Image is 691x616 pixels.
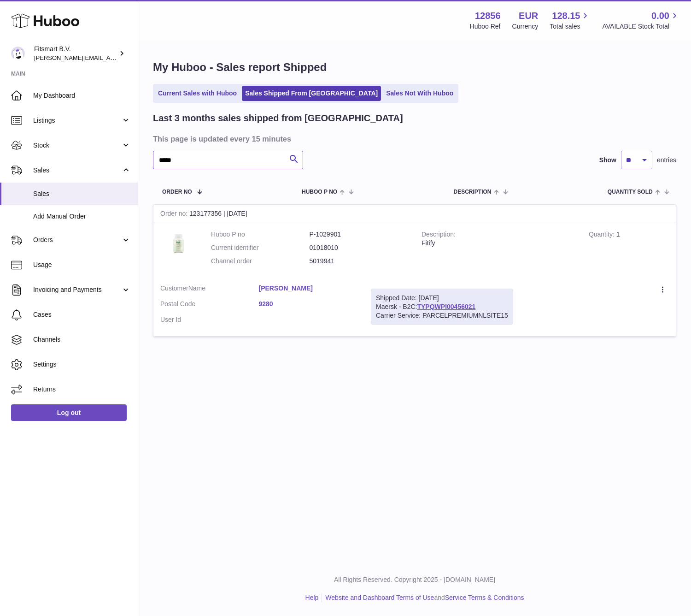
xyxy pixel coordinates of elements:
span: Returns [33,385,131,394]
dt: Current identifier [211,243,310,252]
span: Channels [33,335,131,344]
a: 128.15 Total sales [550,10,591,31]
span: Cases [33,310,131,319]
a: Sales Not With Huboo [383,86,457,101]
span: Add Manual Order [33,212,131,221]
div: Carrier Service: PARCELPREMIUMNLSITE15 [376,311,508,320]
strong: EUR [519,10,538,22]
strong: 12856 [475,10,501,22]
dd: 5019941 [310,257,408,266]
span: Invoicing and Payments [33,285,121,294]
span: 0.00 [651,10,669,22]
h2: Last 3 months sales shipped from [GEOGRAPHIC_DATA] [153,112,403,124]
dt: User Id [160,315,259,324]
span: Settings [33,360,131,369]
div: Huboo Ref [470,22,501,31]
span: Usage [33,261,131,269]
dd: 01018010 [310,243,408,252]
dt: Postal Code [160,300,259,311]
div: Fitsmart B.V. [34,45,117,62]
a: Log out [11,404,127,421]
img: jonathan@leaderoo.com [11,47,25,60]
dt: Name [160,284,259,295]
span: Quantity Sold [608,189,653,195]
span: Listings [33,116,121,125]
li: and [322,593,524,602]
a: 0.00 AVAILABLE Stock Total [602,10,680,31]
span: My Dashboard [33,91,131,100]
span: AVAILABLE Stock Total [602,22,680,31]
span: 128.15 [552,10,580,22]
div: Shipped Date: [DATE] [376,294,508,302]
span: Sales [33,166,121,175]
span: Sales [33,190,131,198]
a: Help [305,594,319,601]
a: [PERSON_NAME] [259,284,357,293]
label: Show [599,156,616,165]
p: All Rights Reserved. Copyright 2025 - [DOMAIN_NAME] [146,575,684,584]
strong: Order no [160,210,189,219]
a: 9280 [259,300,357,308]
dd: P-1029901 [310,230,408,239]
img: 128561739542540.png [160,230,197,256]
td: 1 [582,223,676,277]
a: Website and Dashboard Terms of Use [325,594,434,601]
a: TYPQWPI00456021 [417,303,475,310]
strong: Description [422,231,456,240]
span: Order No [162,189,192,195]
span: Stock [33,141,121,150]
span: [PERSON_NAME][EMAIL_ADDRESS][DOMAIN_NAME] [34,54,185,61]
span: Total sales [550,22,591,31]
h3: This page is updated every 15 minutes [153,134,674,144]
h1: My Huboo - Sales report Shipped [153,60,676,75]
span: Description [453,189,491,195]
span: Huboo P no [302,189,337,195]
span: Customer [160,284,188,292]
a: Sales Shipped From [GEOGRAPHIC_DATA] [242,86,381,101]
div: Fitify [422,239,575,248]
div: Maersk - B2C: [371,289,513,325]
div: Currency [512,22,539,31]
dt: Huboo P no [211,230,310,239]
div: 123177356 | [DATE] [153,205,676,223]
a: Current Sales with Huboo [155,86,240,101]
span: entries [657,156,676,165]
dt: Channel order [211,257,310,266]
span: Orders [33,236,121,244]
strong: Quantity [589,231,616,240]
a: Service Terms & Conditions [445,594,524,601]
